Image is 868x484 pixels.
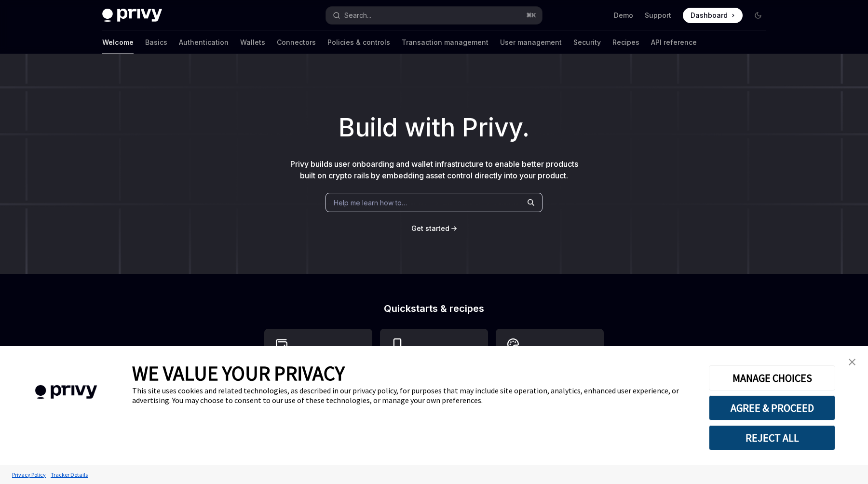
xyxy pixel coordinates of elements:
[48,466,90,483] a: Tracker Details
[102,31,134,54] a: Welcome
[102,9,162,22] img: dark logo
[327,31,390,54] a: Policies & controls
[14,371,118,413] img: company logo
[573,31,601,54] a: Security
[526,12,536,19] span: ⌘ K
[709,395,835,420] button: AGREE & PROCEED
[132,386,694,405] div: This site uses cookies and related technologies, as described in our privacy policy, for purposes...
[411,224,449,233] a: Get started
[277,31,316,54] a: Connectors
[651,31,697,54] a: API reference
[612,31,639,54] a: Recipes
[849,359,855,365] img: close banner
[683,8,743,23] a: Dashboard
[709,425,835,450] button: REJECT ALL
[132,361,345,386] span: WE VALUE YOUR PRIVACY
[10,466,48,483] a: Privacy Policy
[145,31,167,54] a: Basics
[402,31,488,54] a: Transaction management
[240,31,265,54] a: Wallets
[334,198,407,208] span: Help me learn how to…
[380,329,488,427] a: **** **** **** ***Use the React Native SDK to build a mobile app on Solana.
[264,304,604,313] h2: Quickstarts & recipes
[500,31,562,54] a: User management
[842,352,862,372] a: close banner
[290,159,578,180] span: Privy builds user onboarding and wallet infrastructure to enable better products built on crypto ...
[15,109,853,147] h1: Build with Privy.
[709,365,835,390] button: MANAGE CHOICES
[614,11,633,20] a: Demo
[326,7,542,24] button: Search...⌘K
[496,329,604,427] a: **** *****Whitelabel login, wallets, and user management with your own UI and branding.
[344,10,371,21] div: Search...
[179,31,229,54] a: Authentication
[645,11,671,20] a: Support
[691,11,728,20] span: Dashboard
[750,8,766,23] button: Toggle dark mode
[411,224,449,232] span: Get started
